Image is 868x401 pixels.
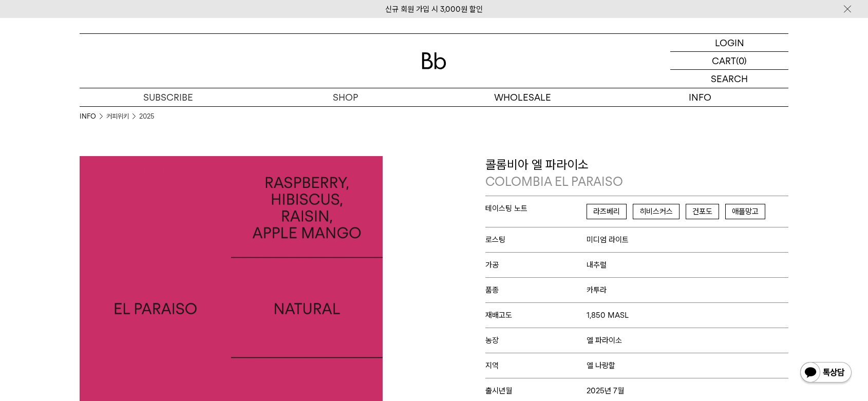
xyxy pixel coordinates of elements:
span: 내추럴 [587,260,607,270]
img: 로고 [422,52,446,69]
img: 카카오톡 채널 1:1 채팅 버튼 [799,361,853,386]
span: 엘 파라이소 [587,336,622,345]
a: SHOP [257,88,434,106]
li: INFO [80,111,106,122]
span: 지역 [485,361,587,370]
span: 테이스팅 노트 [485,204,587,213]
span: 라즈베리 [587,204,627,219]
p: (0) [736,52,747,69]
p: 콜롬비아 엘 파라이소 [485,156,788,190]
a: CART (0) [670,52,788,70]
p: INFO [611,88,788,106]
span: 카투라 [587,285,607,295]
span: 재배고도 [485,311,587,320]
span: 1,850 MASL [587,311,629,320]
a: SUBSCRIBE [80,88,257,106]
p: SEARCH [711,70,748,88]
span: 가공 [485,260,587,270]
span: 농장 [485,336,587,345]
a: 커피위키 [106,111,129,122]
span: 건포도 [686,204,719,219]
p: WHOLESALE [434,88,611,106]
a: LOGIN [670,34,788,52]
p: LOGIN [715,34,744,51]
p: COLOMBIA EL PARAISO [485,173,788,190]
span: 2025년 7월 [587,386,624,395]
span: 미디엄 라이트 [587,235,629,244]
p: CART [712,52,736,69]
span: 엘 나랑할 [587,361,615,370]
span: 히비스커스 [633,204,680,219]
span: 애플망고 [725,204,765,219]
span: 로스팅 [485,235,587,244]
span: 출시년월 [485,386,587,395]
a: 2025 [139,111,154,122]
span: 품종 [485,285,587,295]
a: 신규 회원 가입 시 3,000원 할인 [385,5,483,14]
